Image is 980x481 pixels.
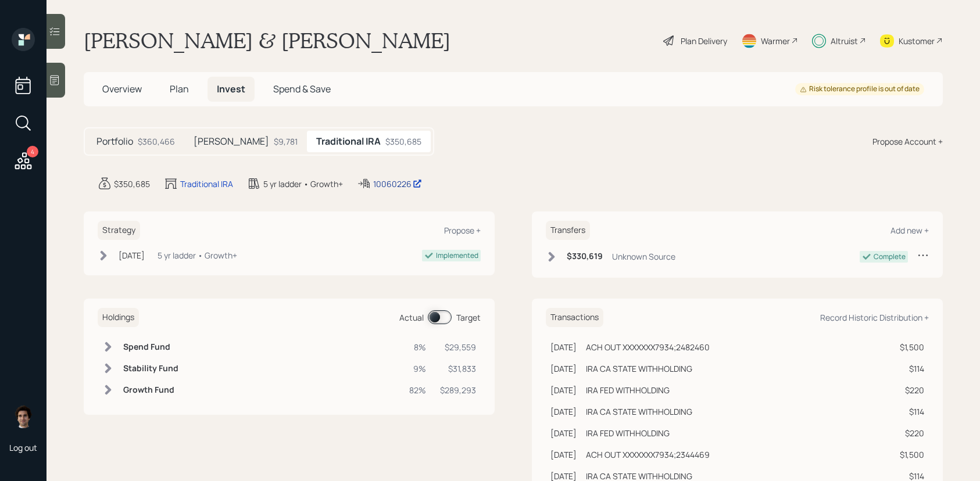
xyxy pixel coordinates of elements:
h6: Transactions [546,308,603,327]
div: Altruist [831,35,858,47]
div: $289,293 [440,384,476,396]
h6: Growth Fund [123,385,178,395]
div: $114 [900,362,924,375]
h6: Holdings [98,308,139,327]
div: 4 [27,146,38,157]
h6: Transfers [546,221,590,240]
div: Complete [874,252,906,262]
div: $350,685 [385,135,421,148]
h5: [PERSON_NAME] [194,136,269,147]
div: IRA CA STATE WITHHOLDING [586,362,692,375]
div: $114 [900,405,924,418]
h5: Traditional IRA [316,136,381,147]
div: $220 [900,427,924,439]
div: $31,833 [440,362,476,375]
div: $360,466 [138,135,175,148]
span: Invest [217,82,245,95]
span: Overview [102,82,142,95]
div: 8% [409,341,426,353]
h6: $330,619 [567,252,603,261]
div: Implemented [436,250,478,261]
div: IRA FED WITHHOLDING [586,384,670,396]
h1: [PERSON_NAME] & [PERSON_NAME] [84,28,450,53]
h6: Stability Fund [123,364,178,374]
div: Record Historic Distribution + [820,312,929,323]
span: Plan [170,82,189,95]
div: Kustomer [899,35,935,47]
div: [DATE] [550,362,577,375]
div: Propose + [444,225,481,236]
div: Actual [399,311,424,324]
div: [DATE] [550,384,577,396]
div: [DATE] [550,448,577,461]
span: Spend & Save [273,82,331,95]
h6: Spend Fund [123,342,178,352]
div: Risk tolerance profile is out of date [800,84,920,94]
div: [DATE] [550,341,577,353]
div: IRA CA STATE WITHHOLDING [586,405,692,418]
div: [DATE] [550,405,577,418]
div: 5 yr ladder • Growth+ [158,249,237,261]
div: 5 yr ladder • Growth+ [263,178,343,190]
div: Traditional IRA [180,178,233,190]
div: Unknown Source [612,250,675,263]
div: $29,559 [440,341,476,353]
div: $1,500 [900,448,924,461]
div: ACH OUT XXXXXXX7934;2482460 [586,341,710,353]
div: [DATE] [119,249,145,261]
img: harrison-schaefer-headshot-2.png [12,405,35,428]
div: $1,500 [900,341,924,353]
div: ACH OUT XXXXXXX7934;2344469 [586,448,710,461]
div: Warmer [761,35,790,47]
h6: Strategy [98,221,140,240]
div: 82% [409,384,426,396]
div: 10060226 [373,178,422,190]
div: [DATE] [550,427,577,439]
div: Add new + [890,225,929,236]
div: IRA FED WITHHOLDING [586,427,670,439]
h5: Portfolio [96,136,133,147]
div: Target [456,311,481,324]
div: Log out [9,442,37,453]
div: Propose Account + [872,135,943,148]
div: Plan Delivery [681,35,727,47]
div: $220 [900,384,924,396]
div: 9% [409,362,426,375]
div: $9,781 [274,135,298,148]
div: $350,685 [114,178,150,190]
